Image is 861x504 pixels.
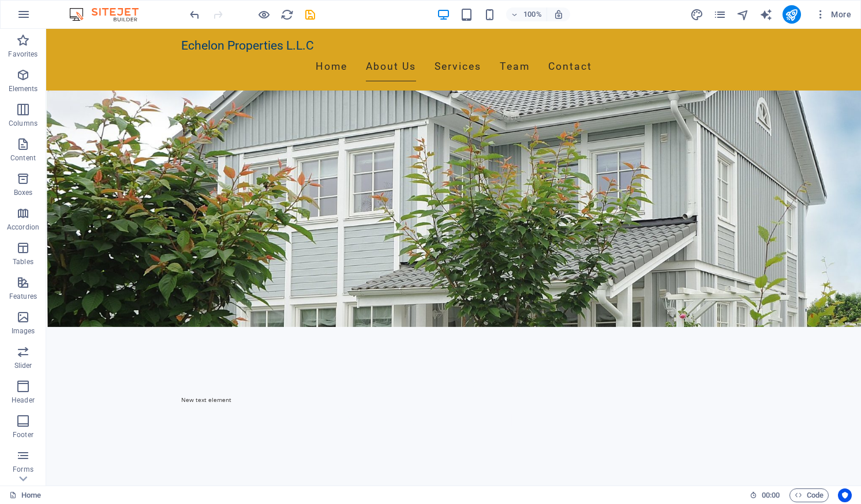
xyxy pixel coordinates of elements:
button: undo [188,7,201,21]
p: Columns [9,119,38,128]
p: Elements [9,84,38,93]
p: Favorites [8,50,38,59]
button: reload [280,7,294,21]
span: 00 00 [762,488,780,502]
i: Design (Ctrl+Alt+Y) [690,8,703,21]
i: Navigator [736,8,750,21]
button: design [690,7,704,21]
h6: 100% [523,7,542,21]
p: Forms [13,465,33,474]
p: Slider [14,361,32,370]
span: : [770,491,772,499]
i: On resize automatically adjust zoom level to fit chosen device. [553,9,564,20]
p: Header [12,396,35,405]
p: Tables [13,257,33,266]
button: Code [789,488,829,502]
button: save [303,7,317,21]
span: More [815,9,851,20]
a: Click to cancel selection. Double-click to open Pages [9,488,41,502]
p: Accordion [7,223,39,232]
button: navigator [736,7,750,21]
button: 100% [506,7,547,21]
button: text_generator [759,7,773,21]
i: Pages (Ctrl+Alt+S) [713,8,727,21]
p: Footer [13,430,33,439]
p: Content [10,153,36,163]
i: AI Writer [759,8,773,21]
button: pages [713,7,727,21]
img: Editor Logo [66,7,153,21]
span: Code [795,488,823,502]
button: publish [783,5,801,24]
h6: Session time [750,488,780,502]
i: Undo: Edit headline (Ctrl+Z) [188,8,201,21]
p: Features [9,292,37,301]
button: Click here to leave preview mode and continue editing [257,7,271,21]
button: More [810,5,856,24]
button: Usercentrics [838,488,852,502]
i: Save (Ctrl+S) [304,8,317,21]
p: Boxes [14,188,33,197]
p: Images [12,326,35,336]
i: Publish [785,8,798,21]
